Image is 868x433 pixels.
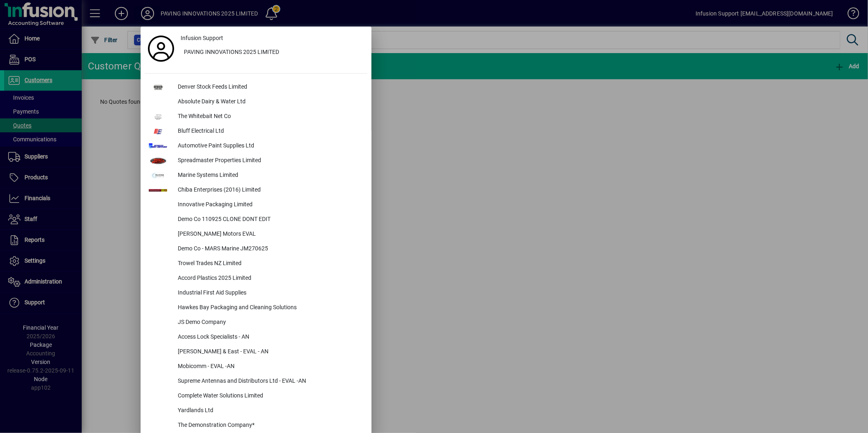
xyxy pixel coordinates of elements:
div: Bluff Electrical Ltd [171,124,367,139]
button: Bluff Electrical Ltd [145,124,367,139]
button: Industrial First Aid Supplies [145,286,367,301]
button: Innovative Packaging Limited [145,198,367,212]
div: The Whitebait Net Co [171,109,367,124]
div: Yardlands Ltd [171,404,367,418]
button: [PERSON_NAME] Motors EVAL [145,227,367,242]
button: Supreme Antennas and Distributors Ltd - EVAL -AN [145,374,367,389]
button: Complete Water Solutions Limited [145,389,367,404]
button: Demo Co 110925 CLONE DONT EDIT [145,212,367,227]
button: JS Demo Company [145,315,367,330]
div: Supreme Antennas and Distributors Ltd - EVAL -AN [171,374,367,389]
div: Denver Stock Feeds Limited [171,80,367,95]
div: Complete Water Solutions Limited [171,389,367,404]
div: The Demonstration Company* [171,418,367,433]
button: Denver Stock Feeds Limited [145,80,367,95]
span: Infusion Support [181,34,223,42]
button: PAVING INNOVATIONS 2025 LIMITED [177,45,367,60]
div: Marine Systems Limited [171,168,367,183]
button: Mobicomm - EVAL -AN [145,359,367,374]
div: Absolute Dairy & Water Ltd [171,95,367,109]
div: Spreadmaster Properties Limited [171,154,367,168]
button: Chiba Enterprises (2016) Limited [145,183,367,198]
div: Innovative Packaging Limited [171,198,367,212]
button: Trowel Trades NZ Limited [145,257,367,271]
div: Trowel Trades NZ Limited [171,257,367,271]
button: Marine Systems Limited [145,168,367,183]
div: JS Demo Company [171,315,367,330]
div: Mobicomm - EVAL -AN [171,359,367,374]
div: Hawkes Bay Packaging and Cleaning Solutions [171,301,367,315]
button: Absolute Dairy & Water Ltd [145,95,367,109]
div: Demo Co - MARS Marine JM270625 [171,242,367,257]
button: Access Lock Specialists - AN [145,330,367,345]
div: [PERSON_NAME] Motors EVAL [171,227,367,242]
button: Yardlands Ltd [145,404,367,418]
div: [PERSON_NAME] & East - EVAL - AN [171,345,367,359]
a: Infusion Support [177,31,367,45]
a: Profile [145,41,177,56]
button: The Whitebait Net Co [145,109,367,124]
button: [PERSON_NAME] & East - EVAL - AN [145,345,367,359]
div: Industrial First Aid Supplies [171,286,367,301]
div: Access Lock Specialists - AN [171,330,367,345]
button: Hawkes Bay Packaging and Cleaning Solutions [145,301,367,315]
button: Accord Plastics 2025 Limited [145,271,367,286]
button: Demo Co - MARS Marine JM270625 [145,242,367,257]
div: Chiba Enterprises (2016) Limited [171,183,367,198]
button: Automotive Paint Supplies Ltd [145,139,367,154]
div: Accord Plastics 2025 Limited [171,271,367,286]
div: Demo Co 110925 CLONE DONT EDIT [171,212,367,227]
button: The Demonstration Company* [145,418,367,433]
button: Spreadmaster Properties Limited [145,154,367,168]
div: Automotive Paint Supplies Ltd [171,139,367,154]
